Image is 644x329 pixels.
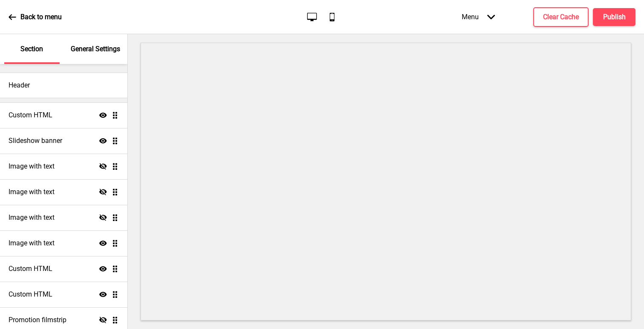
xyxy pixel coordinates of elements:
[20,12,62,22] p: Back to menu
[9,81,30,90] h4: Header
[9,136,62,146] h4: Slideshow banner
[71,44,120,54] p: General Settings
[9,6,62,29] a: Back to menu
[9,239,55,248] h4: Image with text
[9,162,55,171] h4: Image with text
[533,7,589,27] button: Clear Cache
[603,12,626,22] h4: Publish
[9,290,52,299] h4: Custom HTML
[593,8,635,26] button: Publish
[9,264,52,274] h4: Custom HTML
[9,213,55,222] h4: Image with text
[453,4,503,29] div: Menu
[9,111,52,120] h4: Custom HTML
[9,187,55,197] h4: Image with text
[20,44,43,54] p: Section
[543,12,579,22] h4: Clear Cache
[9,315,66,325] h4: Promotion filmstrip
